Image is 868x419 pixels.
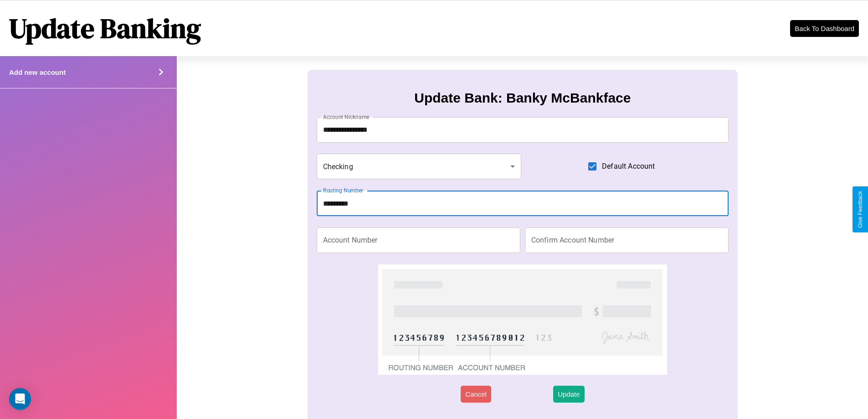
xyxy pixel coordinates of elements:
div: Give Feedback [857,191,863,228]
div: Open Intercom Messenger [9,388,31,410]
button: Update [553,386,584,403]
img: check [378,264,667,375]
h4: Add new account [9,68,66,76]
label: Routing Number [323,186,363,194]
label: Account Nickname [323,113,370,121]
h3: Update Bank: Banky McBankface [414,90,631,106]
button: Cancel [461,386,491,403]
div: Checking [317,154,522,179]
h1: Update Banking [9,10,201,47]
button: Back To Dashboard [790,20,859,37]
span: Default Account [602,161,655,172]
